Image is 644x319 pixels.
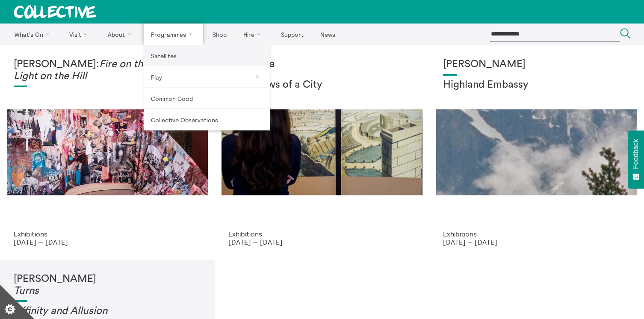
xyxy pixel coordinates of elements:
p: Exhibitions [14,230,201,238]
em: on [96,306,107,316]
h1: [PERSON_NAME] [14,273,201,297]
a: Satellites [144,45,270,66]
em: Fire on the Mountain, Light on the Hill [14,59,199,81]
a: Common Good [144,88,270,109]
a: News [313,24,343,45]
em: Affinity and Allusi [14,306,96,316]
span: Feedback [632,139,640,169]
h1: [PERSON_NAME]: [14,59,201,82]
p: [DATE] — [DATE] [443,238,630,246]
h1: [PERSON_NAME] [443,59,630,71]
h2: Highland Embassy [443,79,630,91]
a: Solar wheels 17 [PERSON_NAME] Highland Embassy Exhibitions [DATE] — [DATE] [429,45,644,260]
h1: Panorama [228,59,416,71]
a: Programmes [144,24,204,45]
a: Support [273,24,311,45]
a: About [100,24,142,45]
a: Visit [62,24,99,45]
a: Play [144,66,270,88]
p: [DATE] — [DATE] [228,238,416,246]
a: Shop [205,24,234,45]
h2: New Views of a City [228,79,416,91]
a: What's On [7,24,60,45]
p: Exhibitions [443,230,630,238]
p: Exhibitions [228,230,416,238]
p: [DATE] — [DATE] [14,238,201,246]
a: Collective Observations [144,109,270,130]
button: Feedback - Show survey [628,130,644,189]
a: Hire [236,24,272,45]
a: Collective Panorama June 2025 small file 8 Panorama New Views of a City Exhibitions [DATE] — [DATE] [215,45,429,260]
